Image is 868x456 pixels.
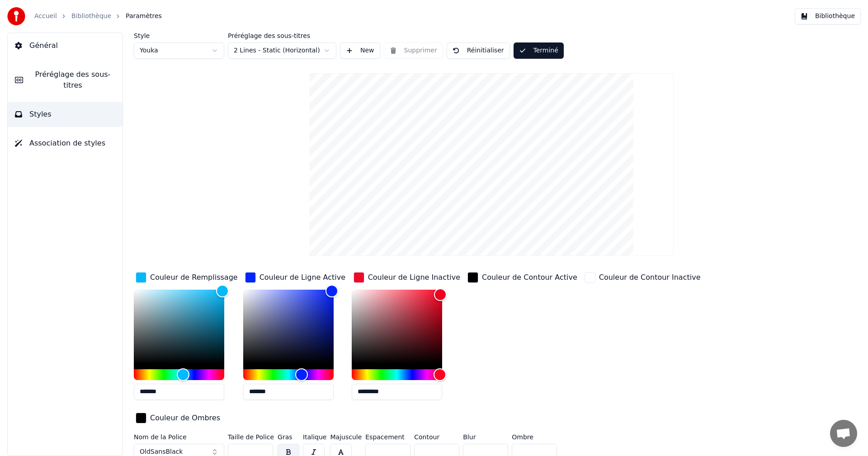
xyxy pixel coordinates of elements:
[134,290,224,364] div: Color
[134,369,224,380] div: Hue
[259,272,345,283] div: Couleur de Ligne Active
[303,434,326,440] label: Italique
[29,109,52,120] span: Styles
[352,369,442,380] div: Hue
[795,8,861,24] button: Bibliothèque
[340,42,380,59] button: New
[414,434,459,440] label: Contour
[466,270,579,285] button: Couleur de Contour Active
[243,290,334,364] div: Color
[243,369,334,380] div: Hue
[482,272,577,283] div: Couleur de Contour Active
[126,12,162,21] span: Paramètres
[447,42,510,59] button: Réinitialiser
[8,62,123,98] button: Préréglage des sous-titres
[278,434,299,440] label: Gras
[134,270,240,285] button: Couleur de Remplissage
[512,434,557,440] label: Ombre
[150,413,220,423] div: Couleur de Ombres
[8,102,123,127] button: Styles
[352,270,462,285] button: Couleur de Ligne Inactive
[352,290,442,364] div: Color
[228,33,336,39] label: Préréglage des sous-titres
[228,434,274,440] label: Taille de Police
[29,138,105,149] span: Association de styles
[830,420,857,447] a: Ouvrir le chat
[150,272,238,283] div: Couleur de Remplissage
[463,434,508,440] label: Blur
[30,69,115,91] span: Préréglage des sous-titres
[599,272,701,283] div: Couleur de Contour Inactive
[514,42,564,59] button: Terminé
[71,12,111,21] a: Bibliothèque
[8,131,123,156] button: Association de styles
[330,434,362,440] label: Majuscule
[134,411,222,425] button: Couleur de Ombres
[8,33,123,58] button: Général
[7,7,25,25] img: youka
[243,270,347,285] button: Couleur de Ligne Active
[365,434,410,440] label: Espacement
[368,272,460,283] div: Couleur de Ligne Inactive
[34,12,162,21] nav: breadcrumb
[29,40,58,51] span: Général
[134,434,224,440] label: Nom de la Police
[34,12,57,21] a: Accueil
[134,33,224,39] label: Style
[583,270,703,285] button: Couleur de Contour Inactive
